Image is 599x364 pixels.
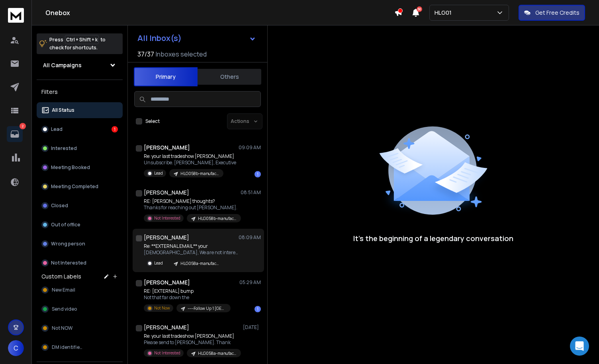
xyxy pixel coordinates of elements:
[144,339,239,346] p: Please send to [PERSON_NAME]. Thank
[51,145,77,152] p: Interested
[570,337,589,356] div: Open Intercom Messenger
[51,183,98,190] p: Meeting Completed
[144,153,236,160] p: Re: your last tradeshow [PERSON_NAME]
[353,233,513,244] p: It’s the beginning of a legendary conversation
[239,234,261,241] p: 08:09 AM
[52,287,75,293] span: New Email
[52,344,83,350] span: DM identified
[144,333,239,339] p: Re: your last tradeshow [PERSON_NAME]
[144,294,231,301] p: Not that far down the
[239,279,261,286] p: 05:29 AM
[52,306,77,312] span: Send video
[65,35,99,44] span: Ctrl + Shift + k
[37,57,123,73] button: All Campaigns
[8,340,24,356] button: C
[254,306,261,312] div: 1
[45,8,394,18] h1: Onebox
[144,288,231,294] p: RE: [EXTERNAL] bump
[519,5,585,21] button: Get Free Credits
[144,234,189,241] h1: [PERSON_NAME]
[435,9,455,17] p: HLG01
[51,164,90,171] p: Meeting Booked
[51,222,80,228] p: Out of office
[8,8,24,23] img: logo
[112,126,118,132] div: 1
[37,282,123,298] button: New Email
[156,49,207,59] h3: Inboxes selected
[41,273,81,280] h3: Custom Labels
[137,49,154,59] span: 37 / 37
[198,68,261,86] button: Others
[239,144,261,151] p: 09:09 AM
[37,102,123,118] button: All Status
[37,140,123,156] button: Interested
[51,260,86,266] p: Not Interested
[7,126,23,142] a: 2
[37,198,123,214] button: Closed
[154,305,170,311] p: Not Now
[52,325,72,331] span: Not NOW
[51,126,63,132] p: Lead
[51,241,85,247] p: Wrong person
[37,121,123,137] button: Lead1
[37,179,123,195] button: Meeting Completed
[51,202,68,209] p: Closed
[154,350,180,356] p: Not Interested
[198,350,236,356] p: HLG058a-manufacturers
[144,278,190,286] h1: [PERSON_NAME]
[37,217,123,233] button: Out of office
[137,34,182,42] h1: All Inbox(s)
[43,61,82,69] h1: All Campaigns
[131,30,262,46] button: All Inbox(s)
[52,107,74,113] p: All Status
[37,255,123,271] button: Not Interested
[20,123,26,129] p: 2
[254,171,261,177] div: 1
[144,198,239,204] p: RE: [PERSON_NAME] thoughts?
[154,260,163,266] p: Lead
[37,86,123,97] h3: Filters
[243,324,261,331] p: [DATE]
[144,144,190,152] h1: [PERSON_NAME]
[198,216,236,222] p: HLG058b-manufacturers
[154,170,163,176] p: Lead
[144,243,239,249] p: Re: **EXTERNAL EMAIL** your
[144,249,239,256] p: [DEMOGRAPHIC_DATA], We are not interested.
[241,189,261,196] p: 08:51 AM
[37,160,123,175] button: Meeting Booked
[144,160,236,166] p: Unsubscribe. [PERSON_NAME], Executive
[37,339,123,355] button: DM identified
[144,189,189,197] h1: [PERSON_NAME]
[134,67,198,86] button: Primary
[37,236,123,252] button: Wrong person
[37,301,123,317] button: Send video
[145,118,160,125] label: Select
[49,36,106,52] p: Press to check for shortcuts.
[154,215,180,221] p: Not Interested
[180,171,219,177] p: HLG058b-manufacturers
[144,204,239,211] p: Thanks for reaching out [PERSON_NAME].
[535,9,579,17] p: Get Free Credits
[180,261,219,267] p: HLG058a-manufacturers
[417,6,422,12] span: 50
[188,306,226,311] p: ------Follow Up 1 [GEOGRAPHIC_DATA] [GEOGRAPHIC_DATA]------
[37,320,123,336] button: Not NOW
[144,323,189,331] h1: [PERSON_NAME]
